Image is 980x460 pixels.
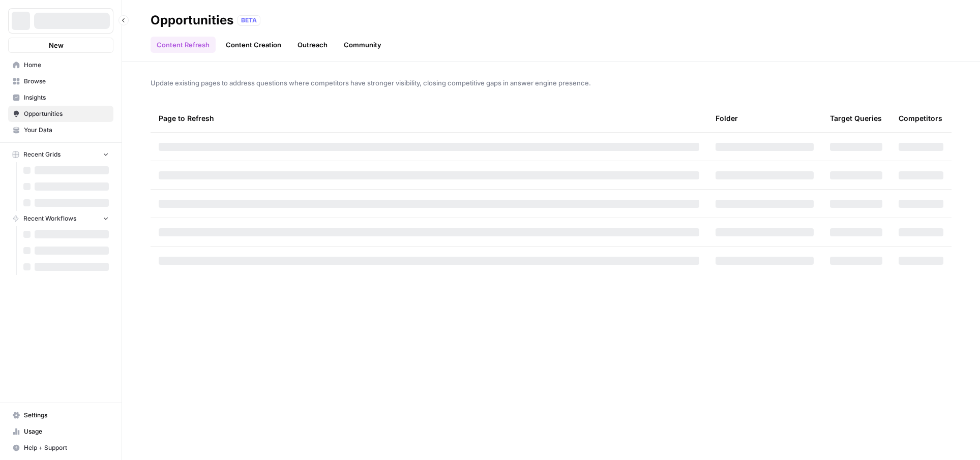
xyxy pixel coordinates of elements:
div: Page to Refresh [159,104,699,132]
a: Settings [8,407,113,423]
button: Recent Workflows [8,211,113,226]
span: Recent Grids [23,150,61,159]
span: Update existing pages to address questions where competitors have stronger visibility, closing co... [151,78,952,88]
span: Settings [24,411,109,420]
a: Usage [8,423,113,440]
span: Usage [24,427,109,436]
span: New [49,40,64,50]
a: Content Refresh [151,37,216,53]
span: Browse [24,77,109,86]
div: Opportunities [151,12,233,28]
div: Competitors [899,104,942,132]
div: Folder [716,104,738,132]
div: BETA [237,15,260,25]
span: Home [24,60,109,70]
a: Insights [8,89,113,106]
a: Content Creation [220,37,287,53]
a: Home [8,57,113,73]
span: Help + Support [24,443,109,452]
a: Outreach [291,37,334,53]
div: Target Queries [830,104,882,132]
button: Help + Support [8,440,113,456]
a: Opportunities [8,106,113,122]
span: Recent Workflows [23,214,76,223]
a: Browse [8,73,113,89]
span: Insights [24,93,109,102]
button: New [8,38,113,53]
span: Your Data [24,126,109,135]
button: Recent Grids [8,147,113,162]
a: Community [338,37,388,53]
span: Opportunities [24,109,109,118]
a: Your Data [8,122,113,138]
